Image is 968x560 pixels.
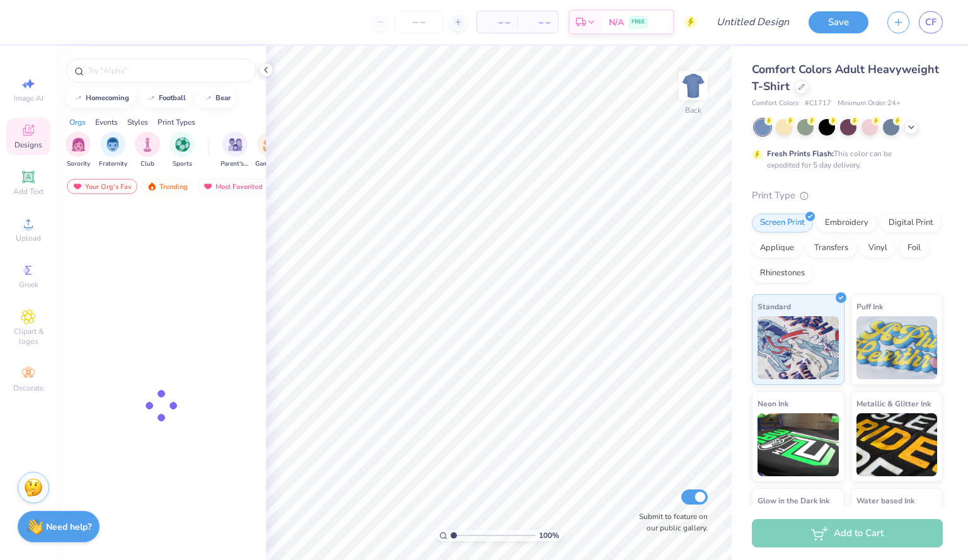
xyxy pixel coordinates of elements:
[87,64,248,77] input: Try "Alpha"
[66,89,135,108] button: homecoming
[228,137,243,152] img: Parent's Weekend Image
[99,132,127,169] button: filter button
[856,494,914,507] span: Water based Ink
[758,397,788,410] span: Neon Ink
[13,186,43,197] span: Add Text
[767,149,834,159] strong: Fresh Prints Flash:
[631,18,645,26] span: FREE
[805,98,831,109] span: # C1717
[99,132,127,169] div: filter for Fraternity
[173,159,192,169] span: Sports
[856,397,931,410] span: Metallic & Glitter Ink
[203,182,213,191] img: most_fav.gif
[127,117,148,128] div: Styles
[752,214,813,232] div: Screen Print
[141,159,154,169] span: Club
[856,413,938,476] img: Metallic & Glitter Ink
[752,239,802,258] div: Applique
[67,159,90,169] span: Sorority
[175,137,190,152] img: Sports Image
[525,16,550,29] span: – –
[925,15,936,30] span: CF
[880,214,942,232] div: Digital Print
[395,11,444,33] input: – –
[13,383,43,393] span: Decorate
[817,214,877,232] div: Embroidery
[255,159,284,169] span: Game Day
[159,94,186,101] div: football
[86,94,129,101] div: homecoming
[221,132,250,169] div: filter for Parent's Weekend
[216,94,231,101] div: bear
[203,94,213,102] img: trend_line.gif
[856,300,883,313] span: Puff Ink
[752,188,943,203] div: Print Type
[221,132,250,169] button: filter button
[758,494,829,507] span: Glow in the Dark Ink
[609,16,624,29] span: N/A
[806,239,856,258] div: Transfers
[158,117,195,128] div: Print Types
[135,132,160,169] button: filter button
[141,179,193,194] div: Trending
[6,326,50,346] span: Clipart & logos
[899,239,929,258] div: Foil
[19,280,38,290] span: Greek
[146,94,156,102] img: trend_line.gif
[752,264,813,283] div: Rhinestones
[856,316,938,379] img: Puff Ink
[197,179,268,194] div: Most Favorited
[170,132,195,169] button: filter button
[73,94,83,102] img: trend_line.gif
[919,11,943,33] a: CF
[263,137,277,152] img: Game Day Image
[809,11,868,33] button: Save
[196,89,236,108] button: bear
[221,159,250,169] span: Parent's Weekend
[632,511,708,534] label: Submit to feature on our public gallery.
[255,132,284,169] button: filter button
[95,117,118,128] div: Events
[860,239,896,258] div: Vinyl
[106,137,120,152] img: Fraternity Image
[838,98,901,109] span: Minimum Order: 24 +
[71,137,86,152] img: Sorority Image
[66,132,91,169] button: filter button
[46,521,91,533] strong: Need help?
[147,182,157,191] img: trending.gif
[72,182,83,191] img: most_fav.gif
[67,179,137,194] div: Your Org's Fav
[706,9,799,35] input: Untitled Design
[685,105,701,116] div: Back
[681,73,706,98] img: Back
[66,132,91,169] div: filter for Sorority
[758,413,839,476] img: Neon Ink
[539,530,559,541] span: 100 %
[69,117,86,128] div: Orgs
[135,132,160,169] div: filter for Club
[758,316,839,379] img: Standard
[170,132,195,169] div: filter for Sports
[767,148,922,171] div: This color can be expedited for 5 day delivery.
[99,159,127,169] span: Fraternity
[255,132,284,169] div: filter for Game Day
[139,89,192,108] button: football
[758,300,791,313] span: Standard
[752,98,798,109] span: Comfort Colors
[14,140,42,150] span: Designs
[752,62,939,94] span: Comfort Colors Adult Heavyweight T-Shirt
[14,93,43,103] span: Image AI
[141,137,154,152] img: Club Image
[16,233,41,243] span: Upload
[485,16,510,29] span: – –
